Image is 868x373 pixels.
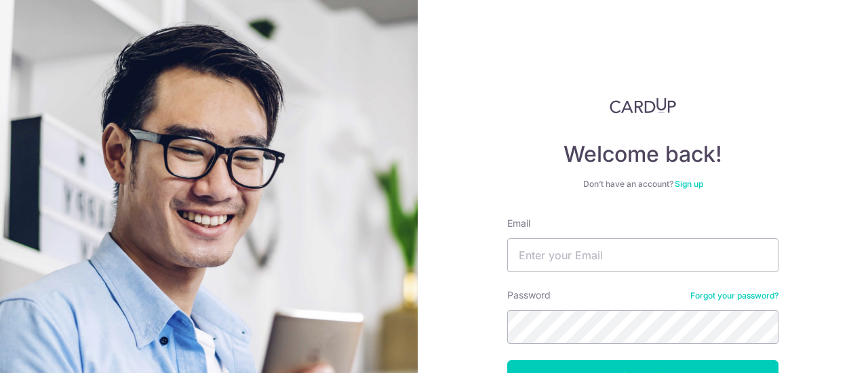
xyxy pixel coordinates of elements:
[610,97,676,114] img: CardUp Logo
[507,288,551,302] label: Password
[507,238,778,272] input: Enter your Email
[507,141,778,168] h4: Welcome back!
[675,179,703,189] a: Sign up
[690,290,778,301] a: Forgot your password?
[507,179,778,190] div: Don’t have an account?
[507,217,530,230] label: Email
